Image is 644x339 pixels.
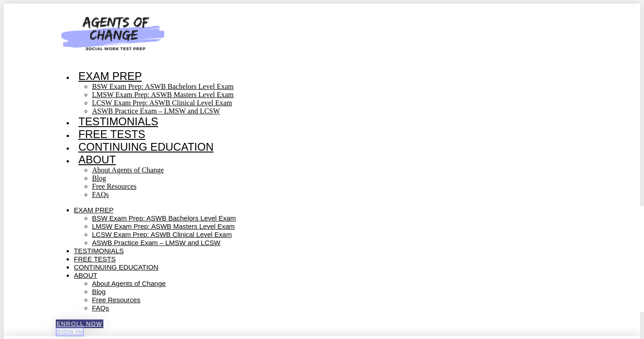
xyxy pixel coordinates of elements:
a: Continuing Education [74,141,218,153]
a: Blog [92,288,106,295]
ul: Exam Prep [74,83,349,115]
a: Exam Prep [74,70,146,82]
a: LMSW Exam Prep: ASWB Masters Level Exam [92,222,235,230]
nav: Menu [56,70,349,199]
a: Free Resources [92,296,140,304]
a: ASWB Practice Exam – LMSW and LCSW [92,239,220,246]
a: About Agents of Change [92,166,164,174]
a: Testimonials [74,115,163,128]
a: About [74,153,121,166]
a: BSW Exam Prep: ASWB Bachelors Level Exam [92,83,234,90]
a: About Agents of Change [92,280,166,287]
a: LMSW Exam Prep: ASWB Masters Level Exam [92,91,234,98]
ul: About [74,166,349,199]
a: Blog [92,174,106,182]
a: Free Tests [74,128,150,140]
a: Free Tests [74,255,116,263]
a: FAQs [92,191,109,198]
a: Exam Prep [74,206,114,214]
a: Continuing Education [74,263,158,271]
a: Free Resources [92,182,136,190]
span: Enroll Now [57,320,102,327]
a: SIGN IN [56,328,84,336]
span: SIGN IN [57,329,83,335]
a: ASWB Practice Exam – LMSW and LCSW [92,107,220,115]
a: Testimonials [74,247,124,255]
a: About [74,271,97,279]
a: BSW Exam Prep: ASWB Bachelors Level Exam [92,214,236,222]
a: LCSW Exam Prep: ASWB Clinical Level Exam [92,99,232,107]
a: Enroll Now [56,319,103,328]
a: FAQs [92,304,109,312]
a: LCSW Exam Prep: ASWB Clinical Level Exam [92,231,232,238]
